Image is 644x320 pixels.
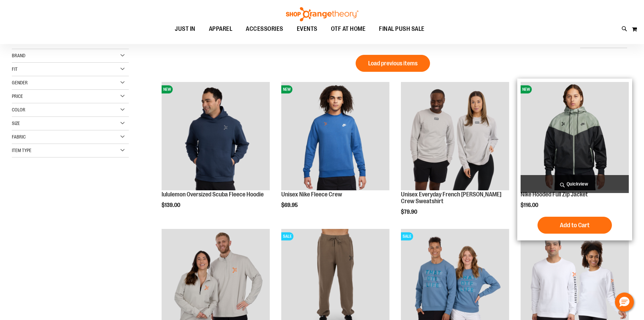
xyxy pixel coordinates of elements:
[285,7,359,21] img: Shop Orangetheory
[401,191,501,205] a: Unisex Everyday French [PERSON_NAME] Crew Sweatshirt
[12,53,25,58] span: Brand
[12,148,31,153] span: Item Type
[290,21,324,37] a: EVENTS
[324,21,373,37] a: OTF AT HOME
[297,21,317,37] span: EVENTS
[12,134,26,140] span: Fabric
[521,202,539,208] span: $116.00
[239,21,290,37] a: ACCESSORIES
[379,21,425,37] span: FINAL PUSH SALE
[209,21,233,37] span: APPAREL
[398,79,512,232] div: product
[281,82,389,191] a: Unisex Nike Fleece CrewNEW
[281,232,293,240] span: SALE
[246,21,283,37] span: ACCESSORIES
[162,202,181,208] span: $139.00
[401,232,413,240] span: SALE
[12,80,28,85] span: Gender
[615,293,634,312] button: Hello, have a question? Let’s chat.
[331,21,366,37] span: OTF AT HOME
[168,21,202,37] a: JUST IN
[368,60,418,67] span: Load previous items
[401,82,509,191] a: Unisex Everyday French Terry Crew Sweatshirt
[281,202,299,208] span: $69.95
[158,79,273,226] div: product
[175,21,195,37] span: JUST IN
[372,21,431,37] a: FINAL PUSH SALE
[401,209,418,215] span: $79.90
[278,79,393,226] div: product
[356,55,430,72] button: Load previous items
[521,175,629,193] a: Quickview
[538,217,612,234] button: Add to Cart
[521,82,629,190] img: NIke Hooded Full Zip Jacket
[162,82,270,190] img: lululemon Oversized Scuba Fleece Hoodie
[281,85,292,93] span: NEW
[521,85,532,93] span: NEW
[162,85,173,93] span: NEW
[12,107,25,112] span: Color
[162,191,264,198] a: lululemon Oversized Scuba Fleece Hoodie
[560,221,590,229] span: Add to Cart
[517,79,632,240] div: product
[202,21,239,37] a: APPAREL
[162,82,270,191] a: lululemon Oversized Scuba Fleece HoodieNEW
[12,66,18,72] span: Fit
[521,82,629,191] a: NIke Hooded Full Zip JacketNEW
[281,191,342,198] a: Unisex Nike Fleece Crew
[12,121,20,126] span: Size
[521,191,588,198] a: NIke Hooded Full Zip Jacket
[12,93,23,99] span: Price
[281,82,389,190] img: Unisex Nike Fleece Crew
[401,82,509,190] img: Unisex Everyday French Terry Crew Sweatshirt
